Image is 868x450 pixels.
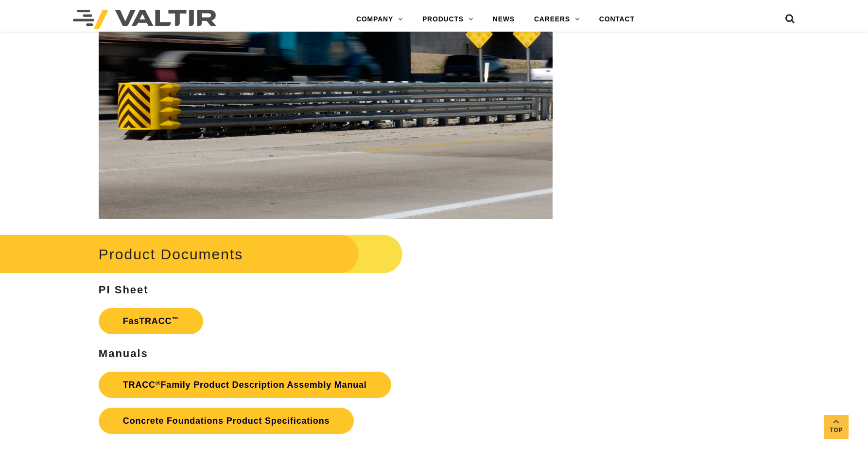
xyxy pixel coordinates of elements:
a: Top [824,415,849,439]
a: NEWS [483,10,524,29]
span: Top [824,425,849,436]
a: FasTRACC™ [99,308,203,334]
sup: ™ [172,316,178,323]
a: Concrete Foundations Product Specifications [99,408,354,434]
a: TRACC®Family Product Description Assembly Manual [99,372,391,398]
a: CONTACT [590,10,644,29]
a: CAREERS [524,10,590,29]
strong: Manuals [99,347,148,360]
sup: ® [156,379,161,387]
strong: PI Sheet [99,284,149,296]
a: COMPANY [347,10,413,29]
img: Valtir [73,10,216,29]
a: PRODUCTS [413,10,483,29]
